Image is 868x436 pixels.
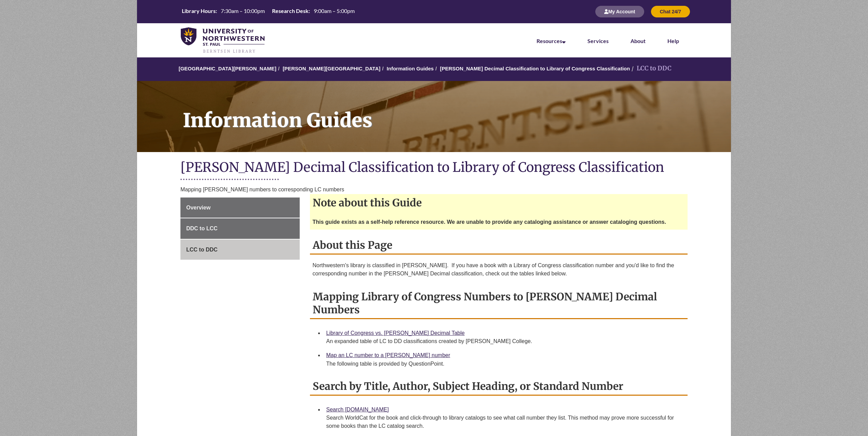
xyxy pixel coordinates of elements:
a: Services [587,38,609,44]
a: LCC to DDC [180,240,300,260]
span: 9:00am – 5:00pm [314,8,355,14]
a: My Account [595,9,644,14]
a: Resources [537,38,566,44]
a: Chat 24/7 [651,9,690,14]
div: Search WorldCat for the book and click-through to library catalogs to see what call number they l... [326,414,682,430]
span: LCC to DDC [186,247,218,253]
div: An expanded table of LC to DD classifications created by [PERSON_NAME] College. [326,337,682,345]
div: The following table is provided by QuestionPoint. [326,360,682,368]
span: Mapping [PERSON_NAME] numbers to corresponding LC numbers [180,187,344,192]
div: Guide Page Menu [180,197,300,260]
img: UNWSP Library Logo [181,27,265,54]
a: Information Guides [137,81,731,152]
button: Chat 24/7 [651,6,690,17]
strong: This guide exists as a self-help reference resource. We are unable to provide any cataloging assi... [313,219,666,225]
span: Overview [186,205,211,210]
a: Help [667,38,679,44]
h2: Mapping Library of Congress Numbers to [PERSON_NAME] Decimal Numbers [310,288,688,319]
h1: Information Guides [175,81,731,143]
span: 7:30am – 10:00pm [221,8,265,14]
h2: Note about this Guide [310,194,688,211]
li: LCC to DDC [630,64,672,73]
a: DDC to LCC [180,218,300,239]
th: Library Hours: [179,7,218,15]
a: About [630,38,646,44]
a: [PERSON_NAME][GEOGRAPHIC_DATA] [283,66,380,71]
a: Hours Today [179,7,357,16]
a: Map an LC number to a [PERSON_NAME] number [326,352,450,358]
a: Information Guides [387,66,434,71]
span: DDC to LCC [186,226,218,231]
th: Research Desk: [269,7,311,15]
h1: [PERSON_NAME] Decimal Classification to Library of Congress Classification [180,159,688,177]
a: Library of Congress vs. [PERSON_NAME] Decimal Table [326,330,465,336]
a: [GEOGRAPHIC_DATA][PERSON_NAME] [179,66,276,71]
h2: About this Page [310,236,688,255]
table: Hours Today [179,7,357,16]
a: Overview [180,197,300,218]
a: Search [DOMAIN_NAME] [326,407,389,412]
a: [PERSON_NAME] Decimal Classification to Library of Congress Classification [440,66,630,71]
button: My Account [595,6,644,17]
h2: Search by Title, Author, Subject Heading, or Standard Number [310,378,688,396]
p: Northwestern's library is classified in [PERSON_NAME]. If you have a book with a Library of Congr... [313,261,685,278]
